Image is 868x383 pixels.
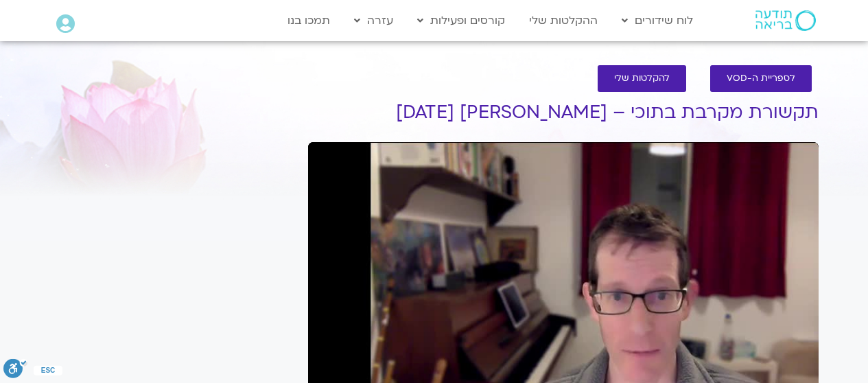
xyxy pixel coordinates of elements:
[308,102,819,123] h1: תקשורת מקרבת בתוכי – [PERSON_NAME] [DATE]
[522,8,605,34] a: ההקלטות שלי
[614,73,670,84] span: להקלטות שלי
[347,8,400,34] a: עזרה
[410,8,512,34] a: קורסים ופעילות
[755,10,816,31] img: תודעה בריאה
[710,65,812,92] a: לספריית ה-VOD
[281,8,337,34] a: תמכו בנו
[615,8,700,34] a: לוח שידורים
[598,65,686,92] a: להקלטות שלי
[727,73,795,84] span: לספריית ה-VOD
